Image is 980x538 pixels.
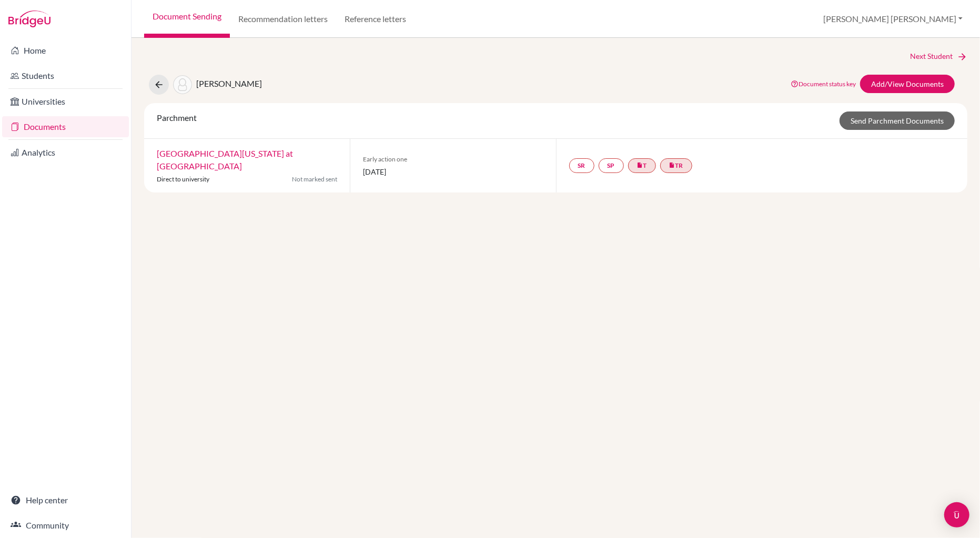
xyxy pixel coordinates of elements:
span: Not marked sent [292,175,337,184]
a: Documents [2,116,129,137]
span: [PERSON_NAME] [196,78,262,88]
span: Direct to university [157,175,209,183]
i: insert_drive_file [637,162,643,168]
a: [GEOGRAPHIC_DATA][US_STATE] at [GEOGRAPHIC_DATA] [157,148,293,171]
a: Help center [2,490,129,511]
a: SP [599,158,624,173]
a: Home [2,40,129,61]
a: Add/View Documents [860,75,955,93]
a: Universities [2,91,129,112]
i: insert_drive_file [669,162,675,168]
span: Early action one [363,155,543,164]
a: insert_drive_fileT [628,158,656,173]
button: [PERSON_NAME] [PERSON_NAME] [819,9,967,29]
a: Students [2,65,129,86]
a: SR [569,158,594,173]
a: Send Parchment Documents [840,111,955,130]
a: insert_drive_fileTR [660,158,692,173]
a: Analytics [2,142,129,163]
span: [DATE] [363,166,543,177]
span: Parchment [157,113,197,123]
a: Document status key [791,80,856,88]
a: Community [2,515,129,536]
img: Bridge-U [8,11,50,27]
a: Next Student [910,50,967,62]
div: Open Intercom Messenger [944,502,969,527]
